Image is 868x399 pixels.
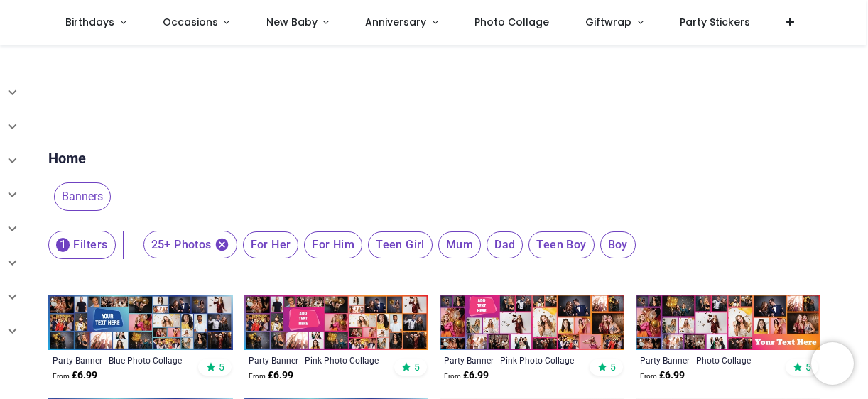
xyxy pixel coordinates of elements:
[53,372,70,380] span: From
[444,368,489,383] strong: £ 6.99
[528,231,594,258] span: Teen Boy
[640,354,781,366] a: Party Banner - Photo Collage
[610,361,616,373] span: 5
[444,372,461,380] span: From
[368,231,433,258] span: Teen Girl
[474,15,549,29] span: Photo Collage
[244,295,429,350] img: Personalised Party Banner - Pink Photo Collage - Add Text & 30 Photo Upload
[56,238,70,252] span: 1
[585,15,631,29] span: Giftwrap
[636,295,820,350] img: Personalised Party Banner - Photo Collage - 23 Photo Upload
[600,231,636,258] span: Boy
[680,15,750,29] span: Party Stickers
[249,372,266,380] span: From
[438,231,481,258] span: Mum
[440,295,624,350] img: Personalised Party Banner - Pink Photo Collage - Custom Text & 25 Photo Upload
[811,342,854,385] iframe: Brevo live chat
[249,368,293,383] strong: £ 6.99
[48,148,86,168] a: Home
[414,361,420,373] span: 5
[444,354,585,366] a: Party Banner - Pink Photo Collage
[163,15,218,29] span: Occasions
[365,15,426,29] span: Anniversary
[54,182,111,211] span: Banners
[48,182,111,211] button: Banners
[243,231,299,258] span: For Her
[143,231,237,258] span: 25+ Photos
[304,231,362,258] span: For Him
[266,15,318,29] span: New Baby
[219,361,224,373] span: 5
[53,354,193,366] a: Party Banner - Blue Photo Collage
[65,15,114,29] span: Birthdays
[48,231,116,259] button: 1Filters
[640,368,685,383] strong: £ 6.99
[487,231,523,258] span: Dad
[805,361,811,373] span: 5
[640,372,657,380] span: From
[249,354,389,366] a: Party Banner - Pink Photo Collage
[48,295,233,350] img: Personalised Party Banner - Blue Photo Collage - Custom Text & 30 Photo Upload
[53,368,97,383] strong: £ 6.99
